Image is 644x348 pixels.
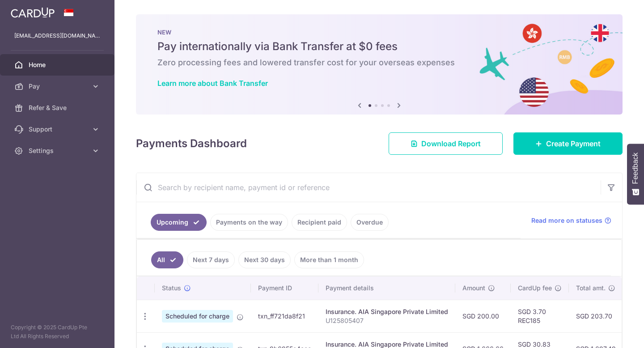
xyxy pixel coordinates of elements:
[294,251,364,268] a: More than 1 month
[187,251,235,268] a: Next 7 days
[326,307,448,316] div: Insurance. AIA Singapore Private Limited
[631,153,640,184] span: Feedback
[151,251,183,268] a: All
[157,29,601,36] p: NEW
[162,310,233,323] span: Scheduled for charge
[569,300,623,332] td: SGD 203.70
[157,79,268,88] a: Learn more about Bank Transfer
[136,173,601,202] input: Search by recipient name, payment id or reference
[11,7,55,18] img: CardUp
[29,103,88,112] span: Refer & Save
[389,132,503,155] a: Download Report
[151,214,207,231] a: Upcoming
[576,284,606,293] span: Total amt.
[531,216,611,225] a: Read more on statuses
[29,125,88,134] span: Support
[251,300,318,332] td: txn_ff721da8f21
[318,276,455,300] th: Payment details
[421,138,481,149] span: Download Report
[586,321,635,344] iframe: Opens a widget where you can find more information
[29,60,88,69] span: Home
[238,251,291,268] a: Next 30 days
[14,31,100,40] p: [EMAIL_ADDRESS][DOMAIN_NAME]
[455,300,511,332] td: SGD 200.00
[531,216,602,225] span: Read more on statuses
[292,214,347,231] a: Recipient paid
[546,138,601,149] span: Create Payment
[210,214,288,231] a: Payments on the way
[157,57,601,68] h6: Zero processing fees and lowered transfer cost for your overseas expenses
[29,82,88,91] span: Pay
[511,300,569,332] td: SGD 3.70 REC185
[162,284,181,293] span: Status
[326,316,448,325] p: U125805407
[251,276,318,300] th: Payment ID
[136,136,247,152] h4: Payments Dashboard
[136,14,623,115] img: Bank transfer banner
[627,144,644,204] button: Feedback - Show survey
[29,146,88,155] span: Settings
[351,214,389,231] a: Overdue
[513,132,623,155] a: Create Payment
[462,284,485,293] span: Amount
[518,284,552,293] span: CardUp fee
[157,39,601,54] h5: Pay internationally via Bank Transfer at $0 fees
